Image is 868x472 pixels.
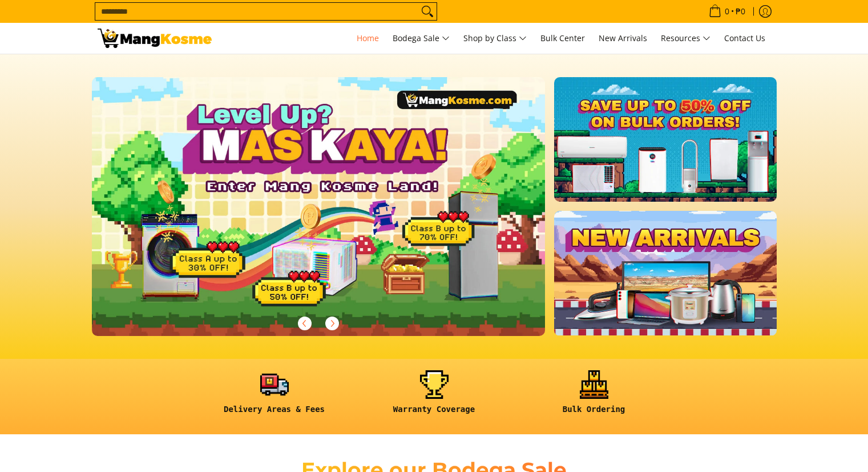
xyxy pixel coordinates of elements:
[724,33,765,43] span: Contact Us
[387,23,455,54] a: Bodega Sale
[320,311,345,336] button: Next
[734,7,747,15] span: ₱0
[458,23,532,54] a: Shop by Class
[463,31,527,46] span: Shop by Class
[705,5,749,18] span: •
[200,370,349,423] a: <h6><strong>Delivery Areas & Fees</strong></h6>
[393,31,450,46] span: Bodega Sale
[223,23,771,54] nav: Main Menu
[593,23,653,54] a: New Arrivals
[98,29,212,48] img: Mang Kosme: Your Home Appliances Warehouse Sale Partner!
[661,31,710,46] span: Resources
[655,23,716,54] a: Resources
[723,7,731,15] span: 0
[292,311,317,336] button: Previous
[92,77,546,336] img: Gaming desktop banner
[540,33,585,43] span: Bulk Center
[520,370,668,423] a: <h6><strong>Bulk Ordering</strong></h6>
[418,3,437,20] button: Search
[351,23,385,54] a: Home
[718,23,771,54] a: Contact Us
[360,370,508,423] a: <h6><strong>Warranty Coverage</strong></h6>
[357,33,379,43] span: Home
[599,33,647,43] span: New Arrivals
[535,23,591,54] a: Bulk Center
